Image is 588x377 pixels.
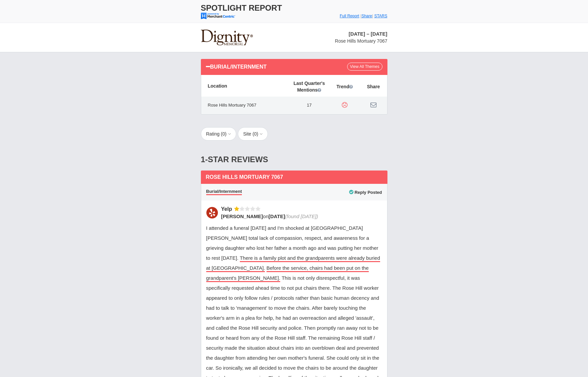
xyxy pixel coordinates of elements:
[206,335,379,361] span: The remaining Rose Hill staff / security made the situation about chairs into an overblown deal a...
[201,149,387,171] div: 1-Star Reviews
[374,14,387,18] a: STARS
[349,190,382,195] span: Reply Posted
[206,255,380,272] span: There is a family plot and the grandparents were already buried at [GEOGRAPHIC_DATA].
[201,30,253,45] img: stars-dignity-memorial-logo-50.png
[336,83,353,90] span: Trend
[201,13,235,19] img: mc-powered-by-logo-103.png
[201,127,237,141] button: Rating (0)
[348,31,387,37] span: [DATE] – [DATE]
[289,97,329,114] td: 17
[221,213,378,220] div: on
[335,38,387,44] span: Rose Hills Mortuary 7067
[361,14,372,18] a: Share
[206,265,369,282] span: Before the service, chairs had been put on the grandparent's [PERSON_NAME].
[372,14,373,18] span: |
[285,213,318,219] span: (found [DATE])
[206,275,379,341] span: This is not only disrespectful, it was specifically requested ahead time to not put chairs there....
[206,174,283,180] span: Rose Hills Mortuary 7067
[201,75,289,97] th: Location
[206,207,218,218] img: Yelp
[205,100,260,111] span: Rose Hills Mortuary 7067
[347,63,382,71] a: View All Themes
[360,14,361,18] span: |
[206,62,347,71] div: Burial/Internment
[221,205,235,212] div: Yelp
[238,127,268,141] button: Site (0)
[206,189,242,195] span: Burial/Internment
[221,213,263,219] span: [PERSON_NAME]
[254,131,257,137] span: 0
[206,225,378,261] span: I attended a funeral [DATE] and I'm shocked at [GEOGRAPHIC_DATA][PERSON_NAME] total lack of compa...
[340,14,359,18] a: Full Report
[269,213,285,219] span: [DATE]
[360,75,387,97] th: Share
[294,80,325,93] span: Last Quarter's Mentions
[223,131,225,137] span: 0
